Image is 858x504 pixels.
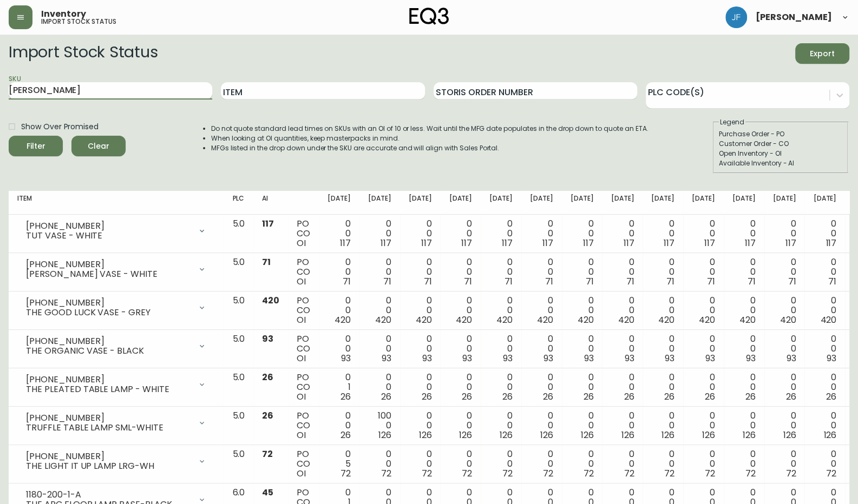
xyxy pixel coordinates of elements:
[602,191,643,215] th: [DATE]
[571,373,594,402] div: 0 0
[359,191,400,215] th: [DATE]
[409,373,432,402] div: 0 0
[375,314,391,326] span: 420
[826,467,836,480] span: 72
[26,375,191,384] div: [PHONE_NUMBER]
[41,18,116,25] h5: import stock status
[422,390,432,403] span: 26
[381,237,391,249] span: 117
[621,429,634,441] span: 126
[732,449,756,479] div: 0 0
[409,219,432,248] div: 0 0
[827,352,836,364] span: 93
[623,237,634,249] span: 117
[400,191,441,215] th: [DATE]
[500,429,513,441] span: 126
[422,352,432,364] span: 93
[17,257,215,281] div: [PHONE_NUMBER][PERSON_NAME] VASE - WHITE
[328,373,351,402] div: 0 1
[611,449,634,479] div: 0 0
[17,373,215,396] div: [PHONE_NUMBER]THE PLEATED TABLE LAMP - WHITE
[26,413,191,423] div: [PHONE_NUMBER]
[788,275,796,288] span: 71
[297,373,310,402] div: PO CO
[449,219,472,248] div: 0 0
[651,449,674,479] div: 0 0
[530,449,553,479] div: 0 0
[665,352,674,364] span: 93
[785,390,796,403] span: 26
[449,449,472,479] div: 0 0
[496,314,513,326] span: 420
[71,136,126,156] button: Clear
[381,390,391,403] span: 26
[624,352,634,364] span: 93
[584,352,594,364] span: 93
[611,296,634,325] div: 0 0
[297,467,306,480] span: OI
[340,237,351,249] span: 117
[461,237,472,249] span: 117
[748,275,756,288] span: 71
[618,314,634,326] span: 420
[297,219,310,248] div: PO CO
[571,257,594,287] div: 0 0
[584,467,594,480] span: 72
[262,333,273,345] span: 93
[739,314,756,326] span: 420
[211,143,649,153] li: MFGs listed in the drop down under the SKU are accurate and will align with Sales Portal.
[340,467,351,480] span: 72
[26,221,191,231] div: [PHONE_NUMBER]
[27,140,45,153] div: Filter
[297,296,310,325] div: PO CO
[543,352,553,364] span: 93
[224,253,253,291] td: 5.0
[224,368,253,407] td: 5.0
[489,334,513,363] div: 0 0
[719,149,842,158] div: Open Inventory - OI
[732,411,756,440] div: 0 0
[297,237,306,249] span: OI
[368,449,391,479] div: 0 0
[704,237,715,249] span: 117
[297,257,310,287] div: PO CO
[26,269,191,279] div: [PERSON_NAME] VASE - WHITE
[80,140,117,153] span: Clear
[297,334,310,363] div: PO CO
[732,219,756,248] div: 0 0
[505,275,513,288] span: 71
[719,117,745,127] legend: Legend
[826,237,836,249] span: 117
[297,352,306,364] span: OI
[643,191,683,215] th: [DATE]
[224,330,253,368] td: 5.0
[732,257,756,287] div: 0 0
[719,129,842,139] div: Purchase Order - PO
[692,449,715,479] div: 0 0
[545,275,553,288] span: 71
[813,449,836,479] div: 0 0
[626,275,634,288] span: 71
[664,237,674,249] span: 117
[813,334,836,363] div: 0 0
[368,334,391,363] div: 0 0
[773,257,796,287] div: 0 0
[562,191,602,215] th: [DATE]
[9,136,63,156] button: Filter
[773,219,796,248] div: 0 0
[804,47,841,61] span: Export
[530,373,553,402] div: 0 0
[41,10,86,18] span: Inventory
[297,275,306,288] span: OI
[692,334,715,363] div: 0 0
[521,191,562,215] th: [DATE]
[773,449,796,479] div: 0 0
[456,314,472,326] span: 420
[651,411,674,440] div: 0 0
[581,429,594,441] span: 126
[586,275,594,288] span: 71
[26,423,191,433] div: TRUFFLE TABLE LAMP SML-WHITE
[489,449,513,479] div: 0 0
[502,467,513,480] span: 72
[328,411,351,440] div: 0 0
